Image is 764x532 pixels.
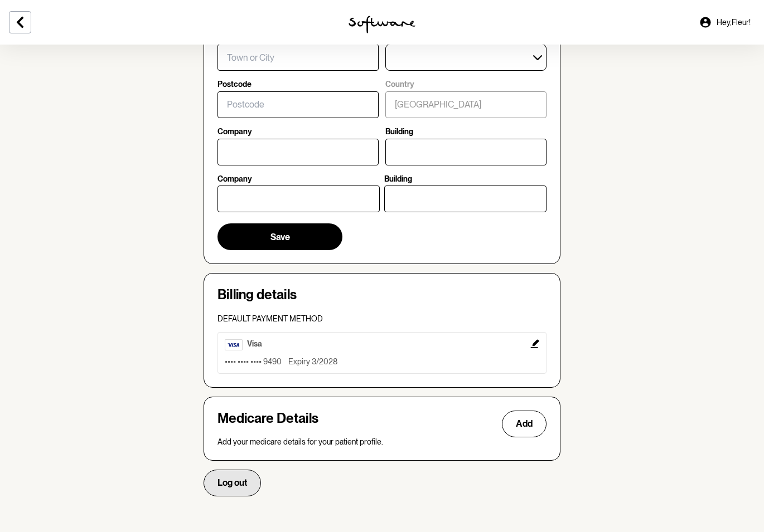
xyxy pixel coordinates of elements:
[217,411,318,437] h4: Medicare Details
[692,9,757,36] a: Hey,Fleur!
[270,232,290,242] span: Save
[502,411,547,437] button: Add
[217,477,247,488] span: Log out
[225,339,243,350] img: visa.d90d5dc0c0c428db6ba0.webp
[217,287,547,303] h4: Billing details
[247,339,262,348] span: visa
[385,127,413,136] p: Building
[217,127,252,136] p: Company
[217,332,547,374] button: Edit
[217,314,323,323] span: Default payment method
[204,470,261,496] button: Log out
[217,44,379,71] input: Town or City
[217,437,547,447] p: Add your medicare details for your patient profile.
[217,174,252,184] p: Company
[384,174,412,184] p: Building
[217,223,342,250] button: Save
[349,16,415,33] img: software logo
[288,357,337,367] p: Expiry 3/2028
[717,18,751,27] span: Hey, Fleur !
[385,80,414,89] p: Country
[225,357,282,367] p: •••• •••• •••• 9490
[217,80,252,89] p: Postcode
[217,91,379,118] input: Postcode
[516,418,533,429] span: Add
